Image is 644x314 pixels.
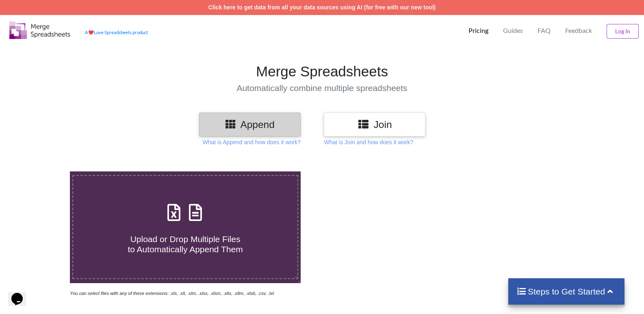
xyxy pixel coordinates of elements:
iframe: chat widget [8,282,34,306]
i: You can select files with any of these extensions: .xls, .xlt, .xlm, .xlsx, .xlsm, .xltx, .xltm, ... [70,291,274,296]
img: Logo.png [9,22,70,39]
p: FAQ [538,26,551,35]
a: AheartLove Spreadsheets product [85,30,148,35]
p: What is Append and how does it work? [202,138,300,146]
span: Feedback [565,27,592,34]
h3: Join [330,119,419,130]
span: heart [88,30,94,35]
span: Upload or Drop Multiple Files to Automatically Append Them [128,234,243,254]
a: Click here to get data from all your data sources using AI (for free with our new tool) [208,4,436,11]
button: Log In [607,24,639,39]
p: Guides [503,26,523,35]
h3: Append [205,119,295,130]
h4: Steps to Get Started [516,286,617,297]
p: What is Join and how does it work? [324,138,413,146]
p: Pricing [468,26,488,35]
